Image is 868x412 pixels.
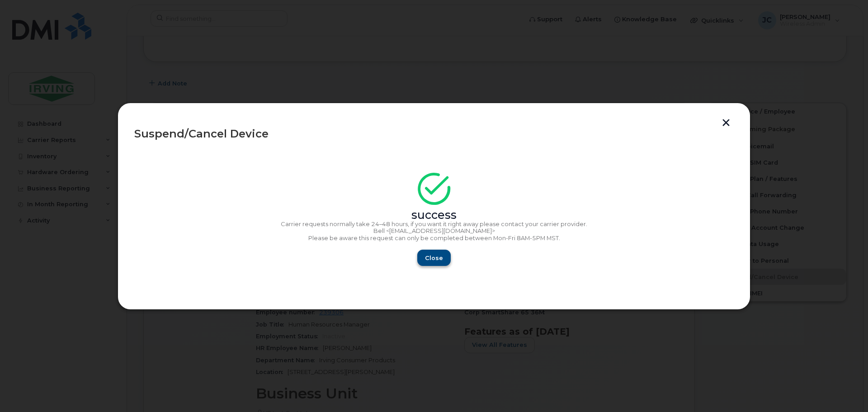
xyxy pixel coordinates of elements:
div: Suspend/Cancel Device [134,128,734,139]
div: success [134,212,734,219]
span: Close [425,254,443,262]
p: Carrier requests normally take 24–48 hours, if you want it right away please contact your carrier... [134,221,734,228]
p: Please be aware this request can only be completed between Mon-Fri 8AM-5PM MST. [134,235,734,242]
button: Close [417,250,451,266]
p: Bell <[EMAIL_ADDRESS][DOMAIN_NAME]> [134,227,734,235]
